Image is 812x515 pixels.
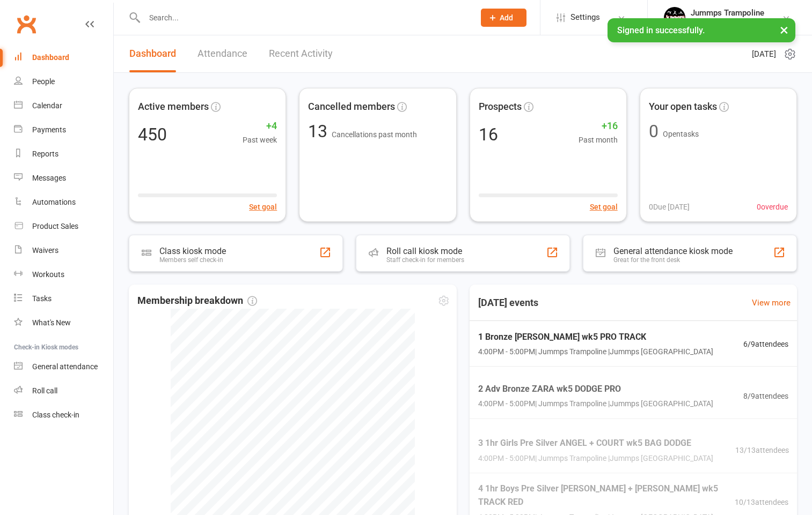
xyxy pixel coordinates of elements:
[32,77,55,86] div: People
[129,35,176,72] a: Dashboard
[649,201,690,213] span: 0 Due [DATE]
[663,130,699,138] span: Open tasks
[14,214,113,238] a: Product Sales
[664,7,685,28] img: thumb_image1698795904.png
[269,35,333,72] a: Recent Activity
[197,35,247,72] a: Attendance
[141,10,467,25] input: Search...
[14,46,113,70] a: Dashboard
[743,390,788,401] span: 8 / 9 attendees
[478,382,713,395] span: 2 Adv Bronze ZARA wk5 DODGE PRO
[14,190,113,214] a: Automations
[649,123,659,140] div: 0
[479,126,498,143] div: 16
[32,101,62,110] div: Calendar
[32,270,64,279] div: Workouts
[14,166,113,190] a: Messages
[743,338,788,349] span: 6 / 9 attendees
[32,198,76,206] div: Automations
[32,125,66,134] div: Payments
[479,99,522,115] span: Prospects
[386,246,464,256] div: Roll call kiosk mode
[249,201,277,213] button: Set goal
[32,318,71,327] div: What's New
[308,121,332,141] span: 13
[735,444,788,456] span: 13 / 13 attendees
[478,452,713,464] span: 4:00PM - 5:00PM | Jummps Trampoline | Jummps [GEOGRAPHIC_DATA]
[14,311,113,335] a: What's New
[32,362,98,371] div: General attendance
[691,18,782,27] div: Jummps Parkwood Pty Ltd
[14,142,113,166] a: Reports
[159,246,226,256] div: Class kiosk mode
[386,256,464,264] div: Staff check-in for members
[590,201,618,213] button: Set goal
[774,18,794,41] button: ×
[579,134,618,146] span: Past month
[691,8,782,18] div: Jummps Trampoline
[32,386,57,395] div: Roll call
[32,222,78,230] div: Product Sales
[617,25,705,35] span: Signed in successfully.
[478,398,713,409] span: 4:00PM - 5:00PM | Jummps Trampoline | Jummps [GEOGRAPHIC_DATA]
[649,99,717,115] span: Your open tasks
[32,246,58,255] div: Waivers
[243,118,277,134] span: +4
[481,9,526,27] button: Add
[752,296,791,309] a: View more
[138,99,209,115] span: Active members
[757,201,788,213] span: 0 overdue
[14,379,113,403] a: Roll call
[478,436,713,450] span: 3 1hr Girls Pre Silver ANGEL + COURT wk5 BAG DODGE
[478,330,713,344] span: 1 Bronze [PERSON_NAME] wk5 PRO TRACK
[159,256,226,264] div: Members self check-in
[32,174,66,182] div: Messages
[478,346,713,357] span: 4:00PM - 5:00PM | Jummps Trampoline | Jummps [GEOGRAPHIC_DATA]
[613,256,733,264] div: Great for the front desk
[14,238,113,263] a: Waivers
[32,410,79,419] div: Class check-in
[579,118,618,134] span: +16
[13,11,40,38] a: Clubworx
[138,126,167,143] div: 450
[613,246,733,256] div: General attendance kiosk mode
[14,355,113,379] a: General attendance kiosk mode
[14,118,113,142] a: Payments
[332,130,417,139] span: Cancellations past month
[470,293,547,312] h3: [DATE] events
[478,482,735,509] span: 4 1hr Boys Pre Silver [PERSON_NAME] + [PERSON_NAME] wk5 TRACK RED
[500,13,513,22] span: Add
[14,94,113,118] a: Calendar
[14,287,113,311] a: Tasks
[570,5,600,29] span: Settings
[32,294,52,303] div: Tasks
[735,497,788,509] span: 10 / 13 attendees
[308,99,395,115] span: Cancelled members
[32,150,58,158] div: Reports
[32,53,69,62] div: Dashboard
[14,70,113,94] a: People
[14,263,113,287] a: Workouts
[243,134,277,146] span: Past week
[137,293,257,309] span: Membership breakdown
[752,48,776,61] span: [DATE]
[14,403,113,427] a: Class kiosk mode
